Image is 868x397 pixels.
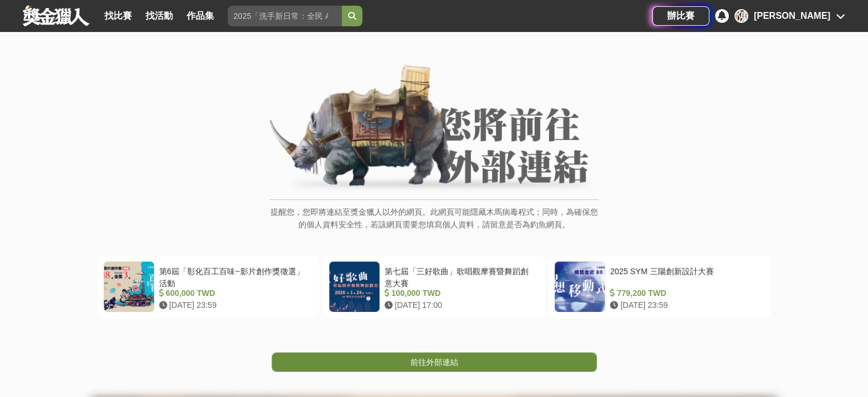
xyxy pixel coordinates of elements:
a: 第6屆「彰化百工百味~影片創作獎徵選」活動 600,000 TWD [DATE] 23:59 [98,255,320,318]
a: 辦比賽 [652,6,709,26]
div: 第七屆「三好歌曲」歌唱觀摩賽暨舞蹈創意大賽 [385,266,535,287]
a: 2025 SYM 三陽創新設計大賽 779,200 TWD [DATE] 23:59 [548,255,770,318]
a: 作品集 [182,8,219,24]
div: 779,200 TWD [610,287,760,299]
div: 第6屆「彰化百工百味~影片創作獎徵選」活動 [159,266,309,287]
a: 找活動 [141,8,177,24]
span: 前往外部連結 [410,358,458,367]
div: [DATE] 17:00 [385,299,535,311]
p: 提醒您，您即將連結至獎金獵人以外的網頁。此網頁可能隱藏木馬病毒程式；同時，為確保您的個人資料安全性，若該網頁需要您填寫個人資料，請留意是否為釣魚網頁。 [270,206,598,243]
div: 600,000 TWD [159,287,309,299]
a: 前往外部連結 [272,352,597,372]
div: 100,000 TWD [385,287,535,299]
div: 2025 SYM 三陽創新設計大賽 [610,266,760,287]
input: 2025「洗手新日常：全民 ALL IN」洗手歌全台徵選 [228,6,342,26]
div: [DATE] 23:59 [610,299,760,311]
div: 陳 [734,9,748,23]
a: 第七屆「三好歌曲」歌唱觀摩賽暨舞蹈創意大賽 100,000 TWD [DATE] 17:00 [323,255,545,318]
a: 找比賽 [100,8,136,24]
div: [DATE] 23:59 [159,299,309,311]
div: [PERSON_NAME] [754,9,830,23]
img: External Link Banner [270,65,598,194]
